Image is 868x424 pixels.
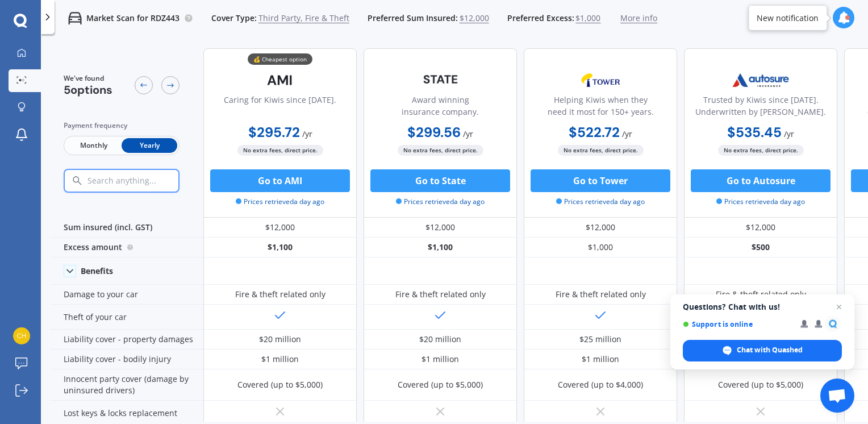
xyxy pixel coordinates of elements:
span: No extra fees, direct price. [558,145,644,156]
div: $12,000 [364,218,517,238]
img: f5bdc8e1f8b0d34b92164a4370367ef9 [13,327,30,344]
div: Helping Kiwis when they need it most for 150+ years. [533,94,667,122]
span: Questions? Chat with us! [683,302,842,311]
b: $522.72 [569,123,620,141]
img: Autosure.webp [723,66,798,94]
div: $1 million [582,354,619,365]
span: Prices retrieved a day ago [556,197,645,207]
div: $1 million [422,354,459,365]
div: $500 [684,238,837,257]
span: No extra fees, direct price. [398,145,483,156]
button: Go to State [370,169,510,192]
span: No extra fees, direct price. [718,145,804,156]
div: Trusted by Kiwis since [DATE]. Underwritten by [PERSON_NAME]. [694,94,828,122]
div: Chat with Quashed [683,340,842,361]
span: Preferred Excess: [507,13,574,24]
span: 5 options [64,82,112,97]
span: / yr [463,128,473,139]
div: Fire & theft related only [556,289,646,300]
span: Monthly [66,138,122,153]
div: Payment frequency [64,120,180,131]
div: $12,000 [524,218,677,238]
div: $1,000 [524,238,677,257]
div: Sum insured (incl. GST) [50,218,203,238]
div: Covered (up to $5,000) [237,379,323,390]
span: $12,000 [460,13,489,24]
span: / yr [784,128,794,139]
div: Award winning insurance company. [373,94,507,122]
button: Go to AMI [210,169,350,192]
img: State-text-1.webp [403,66,478,93]
div: $12,000 [684,218,837,238]
b: $535.45 [727,123,782,141]
img: AMI-text-1.webp [243,66,318,94]
span: / yr [622,128,632,139]
span: Close chat [832,300,846,314]
span: Cover Type: [211,13,257,24]
div: Open chat [820,379,854,413]
div: Excess amount [50,238,203,257]
p: Market Scan for RDZ443 [86,13,180,24]
div: $12,000 [203,218,357,238]
span: Prices retrieved a day ago [396,197,485,207]
span: / yr [302,128,312,139]
div: $20 million [419,334,461,345]
div: $20 million [259,334,301,345]
div: Covered (up to $5,000) [398,379,483,390]
div: Damage to your car [50,285,203,305]
div: Theft of your car [50,305,203,330]
img: car.f15378c7a67c060ca3f3.svg [68,11,82,25]
b: $299.56 [407,123,461,141]
img: Tower.webp [563,66,638,94]
div: $1,100 [364,238,517,257]
span: No extra fees, direct price. [237,145,323,156]
div: Fire & theft related only [235,289,325,300]
span: Chat with Quashed [737,345,803,355]
span: $1,000 [575,13,600,24]
div: Caring for Kiwis since [DATE]. [224,94,336,122]
span: Prices retrieved a day ago [236,197,324,207]
b: $295.72 [248,123,300,141]
div: $25 million [579,334,621,345]
div: New notification [757,12,819,23]
div: Innocent party cover (damage by uninsured drivers) [50,369,203,401]
span: Third Party, Fire & Theft [258,13,349,24]
span: Support is online [683,320,792,329]
div: Liability cover - bodily injury [50,350,203,369]
div: 💰 Cheapest option [248,53,312,65]
span: More info [620,13,657,24]
div: $1,100 [203,238,357,257]
div: Liability cover - property damages [50,330,203,350]
button: Go to Autosure [691,169,831,192]
input: Search anything... [86,176,203,186]
div: Benefits [81,266,113,276]
span: Preferred Sum Insured: [368,13,458,24]
div: Fire & theft related only [395,289,486,300]
span: We've found [64,73,112,84]
button: Go to Tower [531,169,670,192]
div: Fire & theft related only [716,289,806,300]
div: Covered (up to $4,000) [558,379,643,390]
div: Covered (up to $5,000) [718,379,803,390]
div: $1 million [261,354,299,365]
span: Yearly [122,138,177,153]
span: Prices retrieved a day ago [716,197,805,207]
